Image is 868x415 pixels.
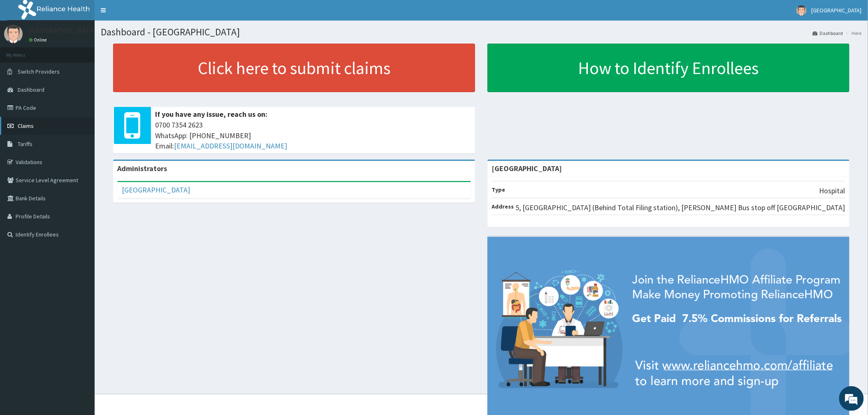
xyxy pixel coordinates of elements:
[18,140,32,148] span: Tariffs
[492,164,562,173] strong: [GEOGRAPHIC_DATA]
[155,109,267,119] b: If you have any issue, reach us on:
[18,68,60,75] span: Switch Providers
[492,186,505,193] b: Type
[43,46,138,57] div: Chat with us now
[135,4,155,24] div: Minimize live chat window
[155,120,471,151] span: 0700 7354 2623 WhatsApp: [PHONE_NUMBER] Email:
[48,104,114,187] span: We're online!
[4,25,23,43] img: User Image
[174,141,287,151] a: [EMAIL_ADDRESS][DOMAIN_NAME]
[122,185,190,195] a: [GEOGRAPHIC_DATA]
[492,203,514,210] b: Address
[117,164,167,173] b: Administrators
[844,30,862,37] li: Here
[4,225,157,253] textarea: Type your message and hit 'Enter'
[18,86,44,93] span: Dashboard
[796,5,807,16] img: User Image
[819,185,845,196] p: Hospital
[15,41,33,62] img: d_794563401_company_1708531726252_794563401
[487,44,849,92] a: How to Identify Enrollees
[813,30,843,37] a: Dashboard
[29,37,49,43] a: Online
[812,7,862,14] span: [GEOGRAPHIC_DATA]
[29,27,97,34] p: [GEOGRAPHIC_DATA]
[101,27,862,37] h1: Dashboard - [GEOGRAPHIC_DATA]
[515,202,845,213] p: 5, [GEOGRAPHIC_DATA] (Behind Total Filing station), [PERSON_NAME] Bus stop off [GEOGRAPHIC_DATA]
[113,44,475,92] a: Click here to submit claims
[18,122,34,130] span: Claims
